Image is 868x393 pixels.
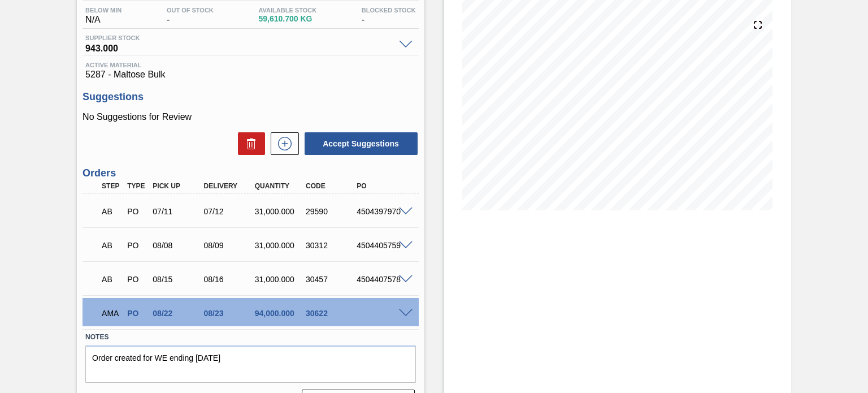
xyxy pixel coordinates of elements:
label: Notes [85,329,415,346]
div: 31,000.000 [252,241,308,250]
p: AB [102,275,121,284]
p: AMA [102,309,121,318]
div: PO [354,182,410,190]
div: Accept Suggestions [299,131,419,156]
span: Blocked Stock [362,7,416,14]
div: 4504405759 [354,241,410,250]
div: Purchase order [124,309,150,318]
div: Delivery [201,182,257,190]
div: Awaiting Pick Up [99,199,124,224]
div: 4504407578 [354,275,410,284]
h3: Orders [83,167,418,179]
textarea: Order created for WE ending [DATE] [85,346,415,383]
div: 94,000.000 [252,309,308,318]
div: 08/15/2025 [150,275,206,284]
div: 07/11/2025 [150,207,206,216]
div: New suggestion [265,132,299,155]
div: Purchase order [124,207,150,216]
span: Available Stock [258,7,316,14]
p: No Suggestions for Review [83,112,418,122]
div: Pick up [150,182,206,190]
button: Accept Suggestions [305,132,418,155]
span: Below Min [85,7,121,14]
div: Code [303,182,359,190]
div: - [164,7,216,25]
span: 943.000 [85,41,393,53]
span: Supplier Stock [85,34,393,41]
div: Delete Suggestions [232,132,265,155]
div: N/A [83,7,124,25]
div: Step [99,182,124,190]
div: Type [124,182,150,190]
div: 08/23/2025 [201,309,257,318]
p: AB [102,207,121,216]
div: 31,000.000 [252,275,308,284]
span: 59,610.700 KG [258,15,316,23]
div: 29590 [303,207,359,216]
span: Active Material [85,62,415,68]
div: Awaiting Pick Up [99,267,124,292]
div: Awaiting Manager Approval [99,301,124,326]
h3: Suggestions [83,91,418,103]
div: Purchase order [124,241,150,250]
div: 08/09/2025 [201,241,257,250]
div: 07/12/2025 [201,207,257,216]
div: Purchase order [124,275,150,284]
p: AB [102,241,121,250]
span: 5287 - Maltose Bulk [85,70,415,80]
div: Awaiting Pick Up [99,233,124,258]
div: Quantity [252,182,308,190]
div: 31,000.000 [252,207,308,216]
span: Out Of Stock [167,7,214,14]
div: - [359,7,419,25]
div: 08/08/2025 [150,241,206,250]
div: 30312 [303,241,359,250]
div: 30457 [303,275,359,284]
div: 30622 [303,309,359,318]
div: 08/22/2025 [150,309,206,318]
div: 08/16/2025 [201,275,257,284]
div: 4504397970 [354,207,410,216]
